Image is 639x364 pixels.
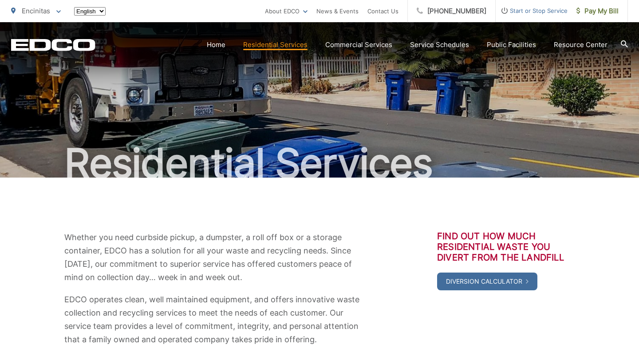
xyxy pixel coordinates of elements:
[316,6,359,16] a: News & Events
[487,40,536,50] a: Public Facilities
[367,6,398,16] a: Contact Us
[243,40,308,50] a: Residential Services
[265,6,308,16] a: About EDCO
[64,293,362,346] p: EDCO operates clean, well maintained equipment, and offers innovative waste collection and recycl...
[325,40,392,50] a: Commercial Services
[22,7,50,15] span: Encinitas
[576,6,619,16] span: Pay My Bill
[64,231,362,284] p: Whether you need curbside pickup, a dumpster, a roll off box or a storage container, EDCO has a s...
[437,273,537,290] a: Diversion Calculator
[11,39,95,51] a: EDCD logo. Return to the homepage.
[207,40,225,50] a: Home
[11,141,628,186] h1: Residential Services
[437,231,575,263] h3: Find out how much residential waste you divert from the landfill
[74,7,106,16] select: Select a language
[554,40,607,50] a: Resource Center
[410,40,469,50] a: Service Schedules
